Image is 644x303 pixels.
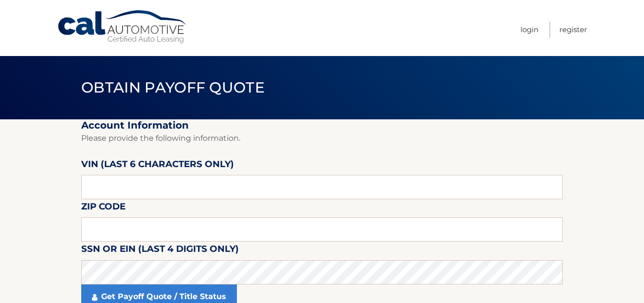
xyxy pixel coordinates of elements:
[81,78,265,96] span: Obtain Payoff Quote
[81,242,239,260] label: SSN or EIN (last 4 digits only)
[520,21,538,38] a: Login
[559,21,587,38] a: Register
[81,119,563,132] h2: Account Information
[81,157,234,175] label: VIN (last 6 characters only)
[81,132,563,145] p: Please provide the following information.
[57,10,188,44] a: Cal Automotive
[81,199,125,217] label: Zip Code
